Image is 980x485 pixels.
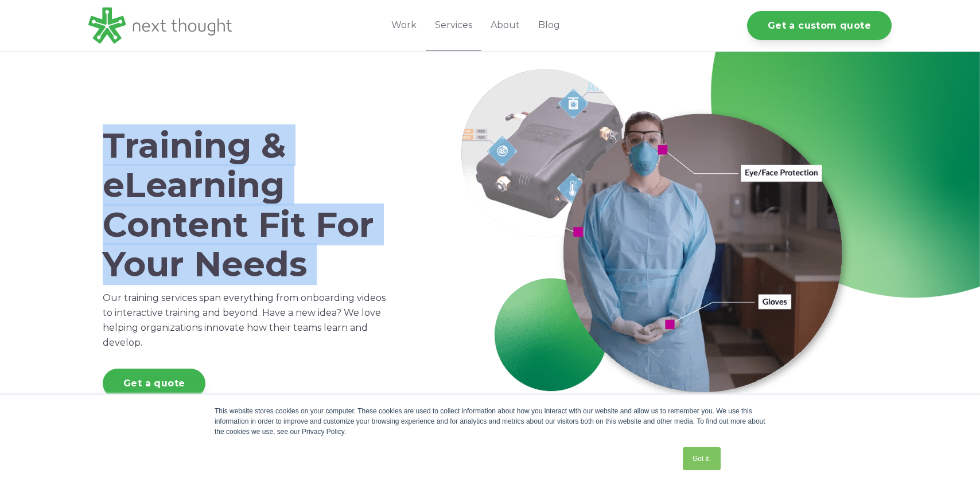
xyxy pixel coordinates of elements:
img: LG - NextThought Logo [88,7,232,44]
img: Services [461,69,862,409]
span: Training & eLearning Content Fit For Your Needs [103,124,374,285]
a: Got it. [683,447,721,470]
div: This website stores cookies on your computer. These cookies are used to collect information about... [215,406,765,437]
span: Our training services span everything from onboarding videos to interactive training and beyond. ... [103,292,386,348]
a: Get a custom quote [747,11,892,40]
a: Get a quote [103,369,205,398]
